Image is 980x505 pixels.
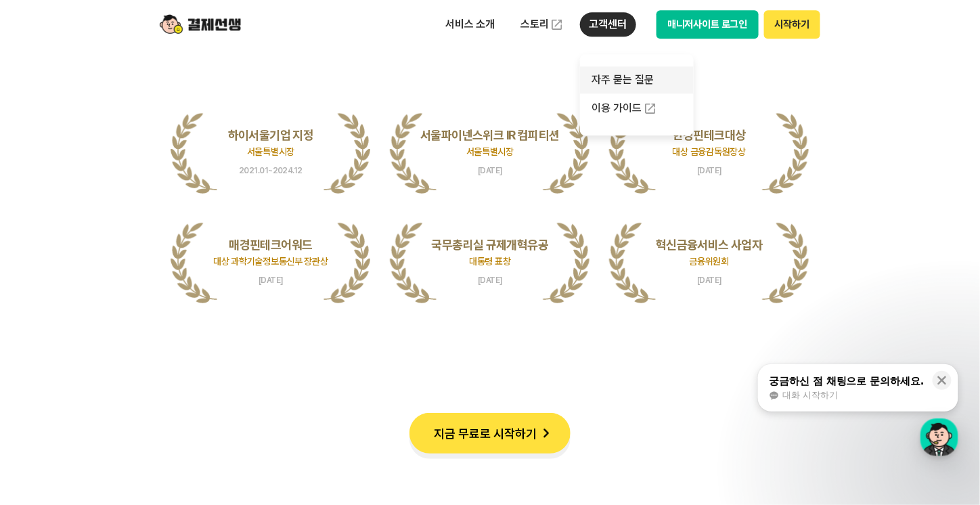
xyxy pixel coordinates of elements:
[89,360,175,394] a: 대화
[609,144,809,160] p: 대상 금융감독원장상
[171,127,371,144] p: 하이서울기업 지정
[160,12,241,37] img: logo
[390,276,590,284] span: [DATE]
[580,66,694,93] a: 자주 묻는 질문
[609,167,809,175] span: [DATE]
[580,93,694,123] a: 이용 가이드
[171,167,371,175] span: 2021.01~2024.12
[43,380,51,391] span: 홈
[609,237,809,253] p: 혁신금융서비스 사업자
[609,253,809,269] p: 금융위원회
[390,144,590,160] p: 서울특별시장
[656,10,759,39] button: 매니저사이트 로그인
[511,11,573,38] a: 스토리
[537,424,556,443] img: 화살표 아이콘
[209,380,225,391] span: 설정
[171,276,371,284] span: [DATE]
[609,127,809,144] p: 한경핀테크대상
[550,18,564,31] img: 외부 도메인 오픈
[436,12,504,37] p: 서비스 소개
[4,360,89,394] a: 홈
[609,276,809,284] span: [DATE]
[644,102,657,115] img: 외부 도메인 오픈
[171,237,371,253] p: 매경핀테크어워드
[175,360,260,394] a: 설정
[390,237,590,253] p: 국무총리실 규제개혁유공
[124,381,140,392] span: 대화
[764,10,820,39] button: 시작하기
[171,253,371,269] p: 대상 과학기술정보통신부 장관상
[409,413,571,454] button: 지금 무료로 시작하기
[390,253,590,269] p: 대통령 표창
[390,127,590,144] p: 서울파이넨스위크 IR 컴피티션
[171,144,371,160] p: 서울특별시장
[580,12,636,37] p: 고객센터
[390,167,590,175] span: [DATE]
